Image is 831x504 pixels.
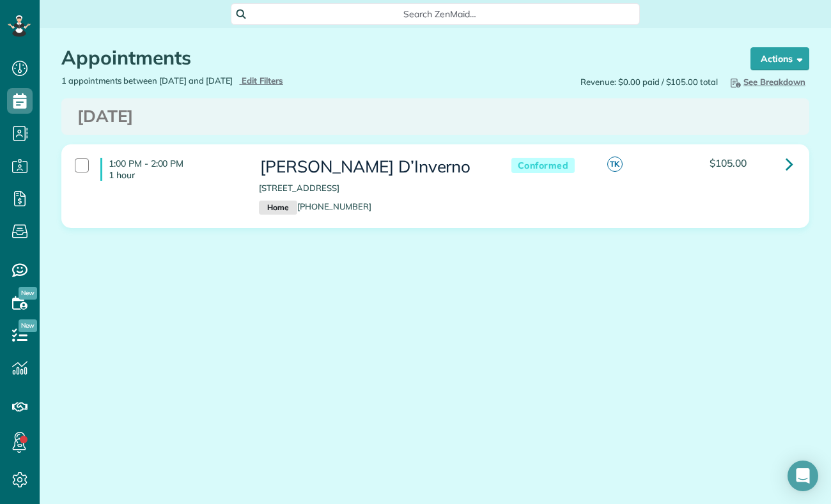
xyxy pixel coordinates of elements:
h4: 1:00 PM - 2:00 PM [100,158,240,181]
span: New [19,319,37,332]
span: Conformed [511,158,575,174]
p: 1 hour [109,169,240,181]
span: $105.00 [710,157,747,169]
h3: [DATE] [77,107,793,126]
small: Home [259,201,297,215]
button: See Breakdown [724,75,809,89]
a: Edit Filters [239,75,283,86]
div: 1 appointments between [DATE] and [DATE] [52,75,435,87]
button: Actions [750,47,809,70]
span: New [19,287,37,300]
h1: Appointments [61,47,726,68]
span: TK [607,157,623,172]
span: Edit Filters [242,75,283,86]
p: [STREET_ADDRESS] [259,182,485,194]
a: Home[PHONE_NUMBER] [259,201,371,211]
div: Open Intercom Messenger [788,461,818,491]
h3: [PERSON_NAME] D’Inverno [259,158,485,176]
span: See Breakdown [728,77,805,87]
span: Revenue: $0.00 paid / $105.00 total [580,76,718,88]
